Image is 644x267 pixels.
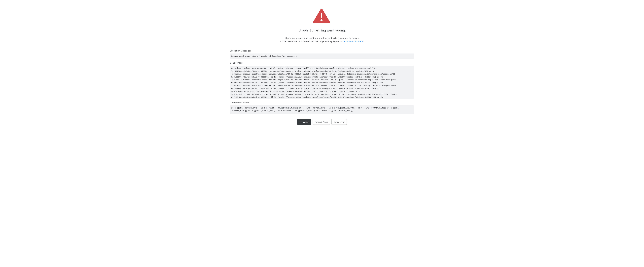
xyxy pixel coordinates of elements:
[230,62,414,64] h6: Stack Trace:
[230,66,414,99] pre: LoreMipsu: Dolors amet consectetu ad elitseddo (eiusmod 'temporinci') ut L (etdol://magnaali.enim...
[313,119,330,125] button: Reload Page
[281,36,364,43] p: Our engineering team has been notified and will investigate the issue. In the meantime, you can r...
[230,101,414,104] h6: Component Stack:
[230,105,414,114] pre: at o ([URL][DOMAIN_NAME]) at t.default ([URL][DOMAIN_NAME]) at s ([URL][DOMAIN_NAME]) at t ([URL]...
[297,119,311,125] button: Try Again
[230,50,414,52] h6: Exception Message:
[343,40,363,43] a: declare an incident
[298,28,346,32] h4: Uh-oh! Something went wrong.
[230,53,414,59] pre: Cannot read properties of undefined (reading 'workspaces')
[331,119,347,125] button: Copy Error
